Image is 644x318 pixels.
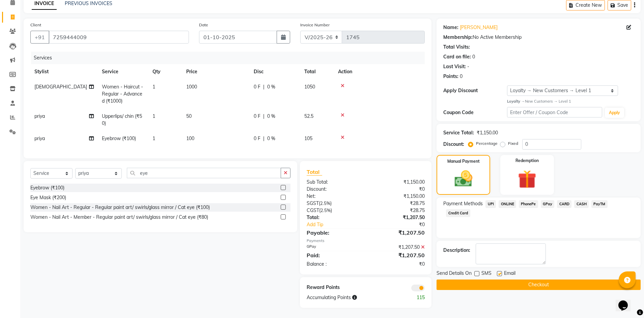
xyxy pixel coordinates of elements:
[302,261,366,268] div: Balance :
[307,168,322,176] span: Total
[366,244,430,251] div: ₹1,207.50
[515,158,539,164] label: Redemption
[616,291,637,311] iframe: chat widget
[186,113,192,119] span: 50
[302,200,366,207] div: ( )
[304,113,313,119] span: 52.5
[398,294,430,301] div: 115
[334,64,425,79] th: Action
[302,294,398,301] div: Accumulating Points
[574,200,589,208] span: CASH
[30,214,208,221] div: Women - Nail Art - Member - Regular paint art/ swirls/glass mirror / Cat eye (₹80)
[366,261,430,268] div: ₹0
[302,221,376,228] a: Add Tip
[254,135,260,142] span: 0 F
[443,34,634,41] div: No Active Membership
[30,64,98,79] th: Stylist
[320,201,330,206] span: 2.5%
[98,64,148,79] th: Service
[307,238,425,244] div: Payments
[443,44,470,51] div: Total Visits:
[307,207,319,213] span: CGST
[437,280,641,290] button: Checkout
[508,140,518,147] label: Fixed
[31,52,430,64] div: Services
[443,73,458,80] div: Points:
[541,200,555,208] span: GPay
[366,186,430,193] div: ₹0
[302,251,366,259] div: Paid:
[472,53,475,60] div: 0
[30,194,66,201] div: Eye Mask (₹200)
[366,214,430,221] div: ₹1,207.50
[267,113,275,120] span: 0 %
[443,24,458,31] div: Name:
[34,84,87,90] span: [DEMOGRAPHIC_DATA]
[443,247,470,254] div: Description:
[449,168,478,189] img: _cash.svg
[443,200,483,207] span: Payment Methods
[460,24,498,31] a: [PERSON_NAME]
[376,221,430,228] div: ₹0
[182,64,250,79] th: Price
[30,22,41,28] label: Client
[254,113,260,120] span: 0 F
[302,229,366,237] div: Payable:
[460,73,463,80] div: 0
[30,204,210,211] div: Women - Nail Art - Regular - Regular paint art/ swirls/glass mirror / Cat eye (₹100)
[65,0,112,6] a: PREVIOUS INVOICES
[446,209,470,217] span: Credit Card
[476,140,498,147] label: Percentage
[366,229,430,237] div: ₹1,207.50
[443,34,473,41] div: Membership:
[557,200,571,208] span: CARD
[443,109,507,116] div: Coupon Code
[485,200,496,208] span: UPI
[302,244,366,251] div: GPay
[477,129,498,136] div: ₹1,150.00
[127,168,281,178] input: Search or Scan
[443,129,474,136] div: Service Total:
[49,31,189,44] input: Search by Name/Mobile/Email/Code
[443,53,471,60] div: Card on file:
[152,113,155,119] span: 1
[302,214,366,221] div: Total:
[499,200,516,208] span: ONLINE
[302,284,366,291] div: Reward Points
[447,158,480,164] label: Manual Payment
[437,270,472,278] span: Send Details On
[507,99,525,104] strong: Loyalty →
[148,64,182,79] th: Qty
[366,251,430,259] div: ₹1,207.50
[302,186,366,193] div: Discount:
[481,270,492,278] span: SMS
[302,193,366,200] div: Net:
[366,193,430,200] div: ₹1,150.00
[443,87,507,94] div: Apply Discount
[304,84,315,90] span: 1050
[30,184,64,191] div: Eyebrow (₹100)
[263,83,264,90] span: |
[304,135,312,141] span: 105
[366,207,430,214] div: ₹28.75
[443,63,466,70] div: Last Visit:
[591,200,608,208] span: PayTM
[267,83,275,90] span: 0 %
[199,22,208,28] label: Date
[263,113,264,120] span: |
[467,63,469,70] div: -
[152,84,155,90] span: 1
[302,179,366,186] div: Sub Total:
[443,141,464,148] div: Discount:
[507,99,634,104] div: New Customers → Level 1
[102,135,136,141] span: Eyebrow (₹100)
[366,179,430,186] div: ₹1,150.00
[30,31,49,44] button: +91
[605,108,624,118] button: Apply
[186,135,194,141] span: 100
[263,135,264,142] span: |
[186,84,197,90] span: 1000
[102,113,142,126] span: Upperlips/ chin (₹50)
[300,22,330,28] label: Invoice Number
[250,64,300,79] th: Disc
